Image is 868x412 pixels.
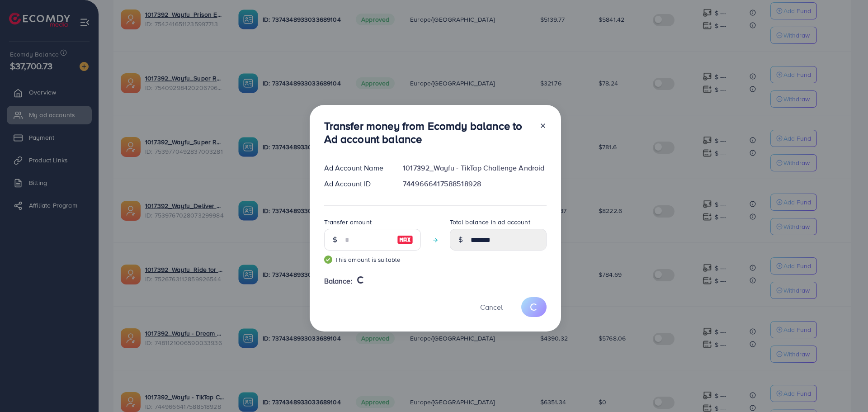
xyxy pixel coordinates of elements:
label: Transfer amount [324,218,372,227]
iframe: Chat [830,371,861,405]
h3: Transfer money from Ecomdy balance to Ad account balance [324,119,532,146]
div: Ad Account Name [317,163,396,173]
div: 1017392_Wayfu - TikTap Challenge Android [396,163,553,173]
small: This amount is suitable [324,255,421,264]
span: Balance: [324,276,353,286]
img: image [397,234,413,245]
div: 7449666417588518928 [396,179,553,189]
label: Total balance in ad account [450,218,530,227]
div: Ad Account ID [317,179,396,189]
img: guide [324,256,332,264]
button: Cancel [469,297,514,317]
span: Cancel [480,302,503,312]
